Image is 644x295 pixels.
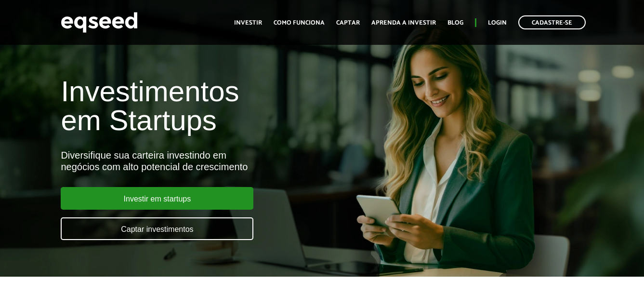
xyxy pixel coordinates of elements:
[61,10,138,35] img: EqSeed
[234,20,262,26] a: Investir
[336,20,360,26] a: Captar
[61,217,253,240] a: Captar investimentos
[274,20,325,26] a: Como funciona
[371,20,436,26] a: Aprenda a investir
[447,20,463,26] a: Blog
[61,149,368,173] div: Diversifique sua carteira investindo em negócios com alto potencial de crescimento
[518,15,586,29] a: Cadastre-se
[61,187,253,210] a: Investir em startups
[488,20,507,26] a: Login
[61,77,368,135] h1: Investimentos em Startups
